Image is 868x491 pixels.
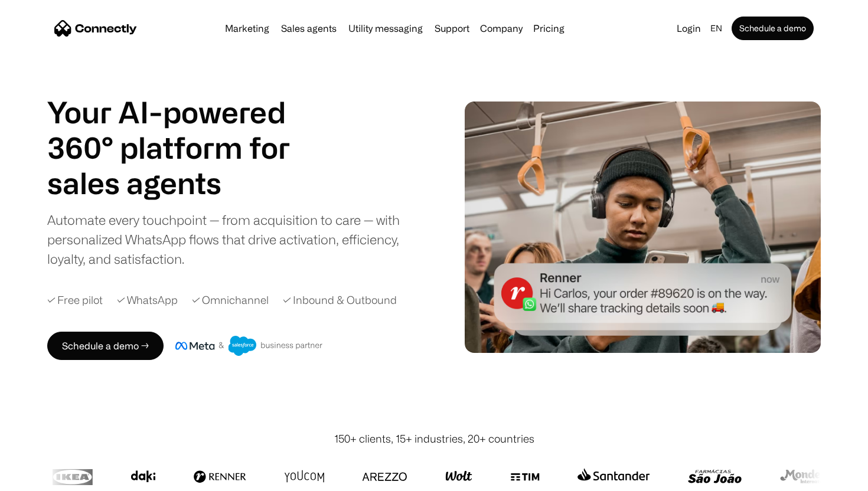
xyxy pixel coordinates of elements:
[430,24,474,33] a: Support
[283,292,397,308] div: ✓ Inbound & Outbound
[276,24,341,33] a: Sales agents
[732,17,814,40] a: Schedule a demo
[12,469,71,487] aside: Language selected: English
[24,470,71,487] ul: Language list
[47,210,419,269] div: Automate every touchpoint — from acquisition to care — with personalized WhatsApp flows that driv...
[528,24,569,33] a: Pricing
[47,165,319,201] div: carousel
[47,332,164,360] a: Schedule a demo →
[54,19,137,37] a: home
[47,94,319,165] h1: Your AI-powered 360° platform for
[344,24,428,33] a: Utility messaging
[220,24,274,33] a: Marketing
[710,20,722,37] div: en
[47,165,319,201] div: 1 of 4
[477,20,526,37] div: Company
[192,292,269,308] div: ✓ Omnichannel
[175,336,323,356] img: Meta and Salesforce business partner badge.
[334,431,534,447] div: 150+ clients, 15+ industries, 20+ countries
[706,20,729,37] div: en
[117,292,178,308] div: ✓ WhatsApp
[47,165,319,201] h1: sales agents
[480,20,523,37] div: Company
[47,292,103,308] div: ✓ Free pilot
[672,20,706,37] a: Login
